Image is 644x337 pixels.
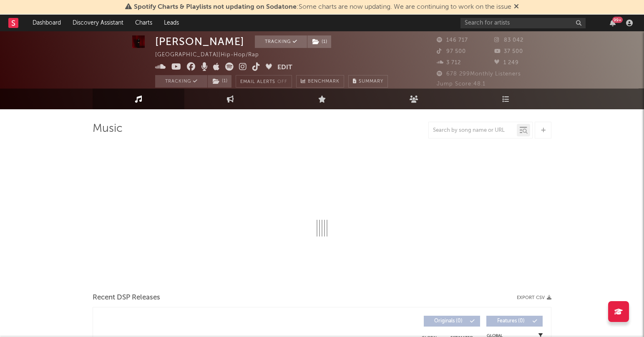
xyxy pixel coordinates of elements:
[67,15,129,31] a: Discovery Assistant
[429,127,517,134] input: Search by song name or URL
[517,295,551,300] button: Export CSV
[207,75,232,88] span: ( 1 )
[129,15,158,31] a: Charts
[429,319,468,324] span: Originals ( 0 )
[255,35,307,48] button: Tracking
[494,60,519,65] span: 1 249
[437,81,486,87] span: Jump Score: 48.1
[612,17,623,23] div: 99 +
[437,60,461,65] span: 3 712
[424,316,480,327] button: Originals(0)
[307,35,332,48] span: ( 1 )
[460,18,586,28] input: Search for artists
[610,20,616,26] button: 99+
[348,75,388,88] button: Summary
[134,4,297,10] span: Spotify Charts & Playlists not updating on Sodatone
[307,35,331,48] button: (1)
[359,79,383,84] span: Summary
[236,75,292,88] button: Email AlertsOff
[437,49,466,54] span: 97 500
[437,71,521,77] span: 678 299 Monthly Listeners
[308,77,340,87] span: Benchmark
[437,38,468,43] span: 146 717
[93,293,160,303] span: Recent DSP Releases
[27,15,67,31] a: Dashboard
[514,4,519,10] span: Dismiss
[155,50,269,60] div: [GEOGRAPHIC_DATA] | Hip-Hop/Rap
[134,4,511,10] span: : Some charts are now updating. We are continuing to work on the issue
[494,49,523,54] span: 37 500
[155,75,207,88] button: Tracking
[158,15,185,31] a: Leads
[155,35,244,48] div: [PERSON_NAME]
[208,75,231,88] button: (1)
[277,80,287,84] em: Off
[296,75,344,88] a: Benchmark
[486,316,543,327] button: Features(0)
[277,63,292,73] button: Edit
[492,319,530,324] span: Features ( 0 )
[494,38,523,43] span: 83 042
